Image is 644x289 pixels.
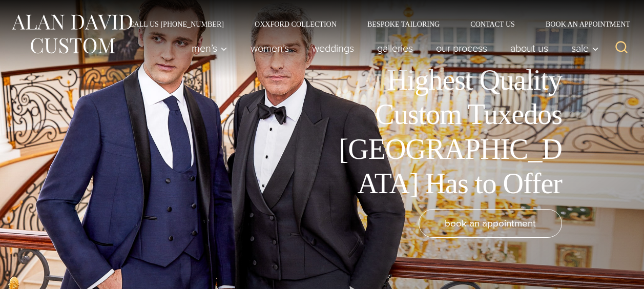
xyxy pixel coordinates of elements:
nav: Secondary Navigation [114,20,634,28]
nav: Primary Navigation [180,38,605,58]
img: Alan David Custom [10,11,133,57]
a: Contact Us [455,20,530,28]
a: Our Process [425,38,499,58]
span: Men’s [192,43,227,53]
h1: Highest Quality Custom Tuxedos [GEOGRAPHIC_DATA] Has to Offer [331,63,562,201]
span: Sale [571,43,599,53]
button: View Search Form [609,36,634,60]
a: Oxxford Collection [239,20,352,28]
a: book an appointment [419,209,562,238]
a: Book an Appointment [530,20,634,28]
a: weddings [301,38,366,58]
span: book an appointment [445,216,536,231]
a: Bespoke Tailoring [352,20,455,28]
a: Call Us [PHONE_NUMBER] [114,20,239,28]
a: Galleries [366,38,425,58]
a: About Us [499,38,560,58]
a: Women’s [239,38,301,58]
